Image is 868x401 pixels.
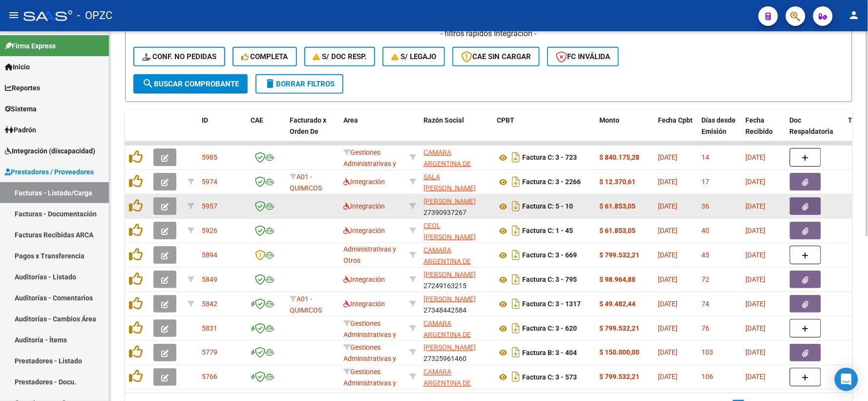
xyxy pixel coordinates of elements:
[8,9,20,21] mat-icon: menu
[509,345,522,360] i: Descargar documento
[202,116,208,124] span: ID
[423,245,489,265] div: 30716109972
[343,368,396,399] span: Gestiones Administrativas y Otros
[746,116,773,135] span: Fecha Recibido
[595,110,654,153] datatable-header-cell: Monto
[599,300,635,308] strong: $ 49.482,44
[786,110,845,153] datatable-header-cell: Doc Respaldatoria
[452,47,540,66] button: CAE SIN CARGAR
[493,110,595,153] datatable-header-cell: CPBT
[202,202,217,210] span: 5957
[702,116,736,135] span: Días desde Emisión
[423,222,476,241] span: CEOL [PERSON_NAME]
[202,153,217,161] span: 5985
[522,227,573,235] strong: Factura C: 1 - 45
[343,319,396,350] span: Gestiones Administrativas y Otros
[658,275,678,283] span: [DATE]
[202,275,217,283] span: 5849
[290,295,322,314] span: A01 - QUIMICOS
[599,275,635,283] strong: $ 98.964,88
[509,369,522,385] i: Descargar documento
[142,80,239,88] span: Buscar Comprobante
[290,116,326,135] span: Facturado x Orden De
[423,295,476,303] span: [PERSON_NAME]
[658,349,678,357] span: [DATE]
[658,300,678,308] span: [DATE]
[599,349,639,357] strong: $ 150.000,00
[522,300,581,308] strong: Factura C: 3 - 1317
[241,52,288,61] span: Completa
[746,275,766,283] span: [DATE]
[202,251,217,259] span: 5894
[702,324,710,332] span: 76
[133,47,225,66] button: Conf. no pedidas
[343,148,396,179] span: Gestiones Administrativas y Otros
[343,300,385,308] span: Integración
[746,202,766,210] span: [DATE]
[658,251,678,259] span: [DATE]
[658,178,678,186] span: [DATE]
[264,78,276,89] mat-icon: delete
[658,227,678,234] span: [DATE]
[251,116,263,124] span: CAE
[599,251,639,259] strong: $ 799.532,21
[658,373,678,381] span: [DATE]
[547,47,619,66] button: FC Inválida
[420,110,493,153] datatable-header-cell: Razón Social
[599,373,639,381] strong: $ 799.532,21
[522,325,577,333] strong: Factura C: 3 - 620
[835,368,858,391] div: Open Intercom Messenger
[746,227,766,234] span: [DATE]
[702,300,710,308] span: 74
[133,28,844,39] h4: - filtros rápidos Integración -
[599,178,635,186] strong: $ 12.370,61
[702,178,710,186] span: 17
[343,344,396,374] span: Gestiones Administrativas y Otros
[202,349,217,357] span: 5779
[522,374,577,381] strong: Factura C: 3 - 573
[746,251,766,259] span: [DATE]
[746,178,766,186] span: [DATE]
[509,223,522,238] i: Descargar documento
[343,116,358,124] span: Area
[202,324,217,332] span: 5831
[746,349,766,357] span: [DATE]
[423,271,476,278] span: [PERSON_NAME]
[509,320,522,336] i: Descargar documento
[423,344,476,352] span: [PERSON_NAME]
[5,104,37,114] span: Sistema
[247,110,286,153] datatable-header-cell: CAE
[423,196,489,216] div: 27390937267
[556,52,610,61] span: FC Inválida
[702,227,710,234] span: 40
[5,62,30,72] span: Inicio
[423,147,489,168] div: 30716109972
[461,52,531,61] span: CAE SIN CARGAR
[343,202,385,210] span: Integración
[202,300,217,308] span: 5842
[423,342,489,363] div: 27325961460
[702,349,714,357] span: 103
[5,83,40,93] span: Reportes
[133,74,248,94] button: Buscar Comprobante
[343,234,396,264] span: Gestiones Administrativas y Otros
[497,116,514,124] span: CPBT
[423,171,489,192] div: 27335225339
[255,74,343,94] button: Borrar Filtros
[202,227,217,234] span: 5926
[599,153,639,161] strong: $ 840.175,28
[746,153,766,161] span: [DATE]
[77,5,112,26] span: - OPZC
[423,197,476,205] span: [PERSON_NAME]
[599,202,635,210] strong: $ 61.853,05
[423,269,489,290] div: 27249163215
[5,146,95,156] span: Integración (discapacidad)
[286,110,339,153] datatable-header-cell: Facturado x Orden De
[423,294,489,314] div: 27348442584
[658,324,678,332] span: [DATE]
[702,275,710,283] span: 72
[202,178,217,186] span: 5974
[423,173,476,192] span: SALA [PERSON_NAME]
[5,167,94,177] span: Prestadores / Proveedores
[702,202,710,210] span: 36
